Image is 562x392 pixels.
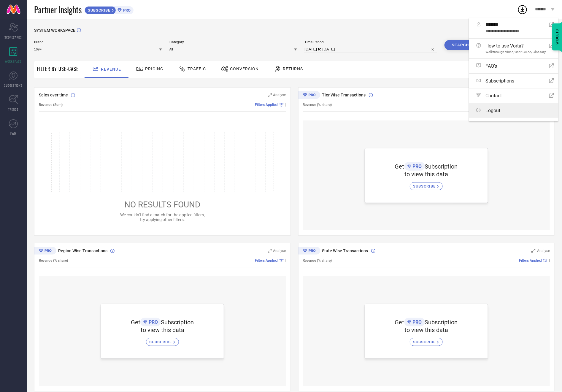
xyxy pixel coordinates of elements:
[85,8,112,12] span: SUBSCRIBE
[120,212,205,222] span: We couldn’t find a match for the applied filters, try applying other filters.
[298,247,320,256] div: Premium
[285,258,286,263] span: |
[255,103,278,107] span: Filters Applied
[304,40,437,44] span: Time Period
[404,171,448,178] span: to view this data
[4,83,23,88] span: SUGGESTIONS
[444,40,477,50] button: Search
[411,164,422,169] span: PRO
[255,258,278,263] span: Filters Applied
[425,319,458,326] span: Subscription
[39,93,68,97] span: Sales over time
[322,93,366,97] span: Tier Wise Transactions
[298,91,320,100] div: Premium
[469,39,558,58] a: How to use Vorta?Walkthrough Video/User Guide/Glossary
[145,66,163,71] span: Pricing
[485,63,497,69] span: FAQ's
[537,249,550,253] span: Analyse
[131,319,140,326] span: Get
[147,319,158,325] span: PRO
[34,28,75,33] span: SYSTEM WORKSPACE
[39,103,63,107] span: Revenue (Sum)
[230,66,259,71] span: Conversion
[549,258,550,263] span: |
[161,319,194,326] span: Subscription
[146,334,179,346] a: SUBSCRIBE
[141,326,184,334] span: to view this data
[5,35,22,39] span: SCORECARDS
[410,178,443,190] a: SUBSCRIBE
[485,78,514,84] span: Subscriptions
[404,326,448,334] span: to view this data
[273,249,286,253] span: Analyse
[303,103,332,107] span: Revenue (% share)
[395,163,404,170] span: Get
[34,247,56,256] div: Premium
[169,40,297,44] span: Category
[124,200,200,210] span: NO RESULTS FOUND
[411,319,422,325] span: PRO
[485,108,500,113] span: Logout
[34,40,162,44] span: Brand
[149,340,173,344] span: SUBSCRIBE
[322,248,368,253] span: State Wise Transactions
[469,88,558,103] a: Contact
[268,93,272,97] svg: Zoom
[85,5,134,14] a: SUBSCRIBEPRO
[413,184,437,188] span: SUBSCRIBE
[37,65,79,72] span: Filter By Use-Case
[413,340,437,344] span: SUBSCRIBE
[485,50,546,54] span: Walkthrough Video/User Guide/Glossary
[410,334,443,346] a: SUBSCRIBE
[5,59,22,64] span: WORKSPACE
[469,74,558,88] a: Subscriptions
[285,103,286,107] span: |
[273,93,286,97] span: Analyse
[11,131,16,136] span: FWD
[395,319,404,326] span: Get
[485,43,546,49] span: How to use Vorta?
[283,66,303,71] span: Returns
[34,4,82,16] span: Partner Insights
[531,249,536,253] svg: Zoom
[268,249,272,253] svg: Zoom
[425,163,458,170] span: Subscription
[8,107,18,112] span: TRENDS
[122,8,131,12] span: PRO
[469,59,558,73] a: FAQ's
[519,258,542,263] span: Filters Applied
[304,46,437,53] input: Select time period
[188,66,206,71] span: Traffic
[58,248,107,253] span: Region Wise Transactions
[39,258,68,263] span: Revenue (% share)
[517,4,528,15] div: Open download list
[101,67,121,72] span: Revenue
[485,93,502,99] span: Contact
[303,258,332,263] span: Revenue (% share)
